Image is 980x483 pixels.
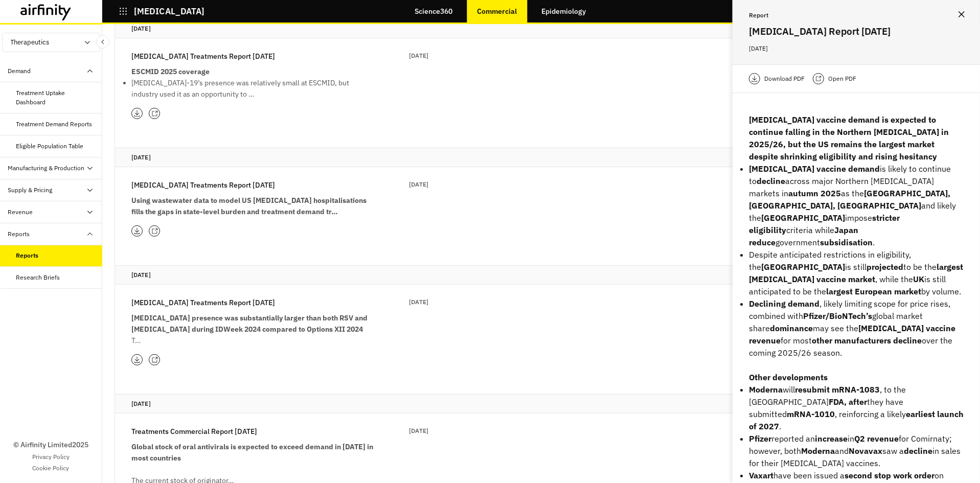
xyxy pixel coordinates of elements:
[801,446,835,456] strong: Moderna
[119,3,204,20] button: [MEDICAL_DATA]
[131,442,373,463] strong: Global stock of oral antivirals is expected to exceed demand in [DATE] in most countries
[409,426,428,436] p: [DATE]
[829,397,867,407] strong: FDA, after
[8,208,33,217] div: Revenue
[131,426,257,437] p: Treatments Commercial Report [DATE]
[749,384,783,395] strong: Moderna
[749,248,964,297] p: Despite anticipated restrictions in eligibility, the is still to be the , while the is still anti...
[803,311,872,321] strong: Pfizer/BioNTech’s
[854,433,899,444] strong: Q2 revenue
[764,74,805,84] p: Download PDF
[131,335,377,346] p: T…
[33,464,70,473] a: Cookie Policy
[904,446,932,456] strong: decline
[16,88,94,107] div: Treatment Uptake Dashboard
[820,237,873,247] strong: subsidisation
[8,186,53,195] div: Supply & Pricing
[131,179,275,191] p: [MEDICAL_DATA] Treatments Report [DATE]
[761,213,845,223] strong: [GEOGRAPHIC_DATA]
[749,114,949,162] strong: [MEDICAL_DATA] vaccine demand is expected to continue falling in the Northern [MEDICAL_DATA] in 2...
[749,470,773,480] strong: Vaxart
[8,164,85,173] div: Manufacturing & Production
[131,67,210,76] strong: ESCMID 2025 coverage
[13,440,88,450] p: © Airfinity Limited 2025
[131,77,377,100] p: [MEDICAL_DATA]-19’s presence was relatively small at ESCMID, but industry used it as an opportuni...
[131,399,951,409] p: [DATE]
[815,433,848,444] strong: increase
[131,152,951,163] p: [DATE]
[749,24,964,39] h2: [MEDICAL_DATA] Report [DATE]
[131,24,951,34] p: [DATE]
[16,142,84,151] div: Eligible Population Table
[849,446,882,456] strong: Novavax
[131,51,275,62] p: [MEDICAL_DATA] Treatments Report [DATE]
[828,74,856,84] p: Open PDF
[749,383,964,432] p: will , to the [GEOGRAPHIC_DATA] they have submitted , reinforcing a likely .
[845,470,935,480] strong: second stop work order
[788,188,841,198] strong: autumn 2025
[131,270,951,280] p: [DATE]
[749,164,880,174] strong: [MEDICAL_DATA] vaccine demand
[16,120,93,129] div: Treatment Demand Reports
[867,262,903,272] strong: projected
[131,196,367,216] strong: Using wastewater data to model US [MEDICAL_DATA] hospitalisations fills the gaps in state-level b...
[757,176,785,186] strong: decline
[477,7,517,15] p: Commercial
[409,51,428,61] p: [DATE]
[131,313,368,334] strong: [MEDICAL_DATA] presence was substantially larger than both RSV and [MEDICAL_DATA] during IDWeek 2...
[409,297,428,307] p: [DATE]
[409,179,428,190] p: [DATE]
[749,298,819,309] strong: Declining demand
[749,372,828,382] strong: Other developments
[749,43,964,54] p: [DATE]
[749,432,964,469] p: reported an in for Comirnaty; however, both and saw a in sales for their [MEDICAL_DATA] vaccines.
[770,323,813,333] strong: dominance
[834,335,922,346] strong: manufacturers decline
[96,35,109,49] button: Close Sidebar
[749,163,964,248] li: is likely to continue to across major Northern [MEDICAL_DATA] markets in as the and likely the im...
[131,297,275,308] p: [MEDICAL_DATA] Treatments Report [DATE]
[812,335,832,346] strong: other
[2,33,100,52] button: Therapeutics
[8,229,30,239] div: Reports
[32,452,70,462] a: Privacy Policy
[761,262,845,272] strong: [GEOGRAPHIC_DATA]
[913,274,924,284] strong: UK
[795,384,880,395] strong: resubmit mRNA-1083
[749,433,771,444] strong: Pfizer
[134,7,204,16] p: [MEDICAL_DATA]
[8,66,31,76] div: Demand
[16,251,39,260] div: Reports
[749,297,964,359] p: , likely limiting scope for price rises, combined with global market share may see the for most o...
[787,409,835,419] strong: mRNA-1010
[826,286,921,296] strong: largest European market
[16,273,60,282] div: Research Briefs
